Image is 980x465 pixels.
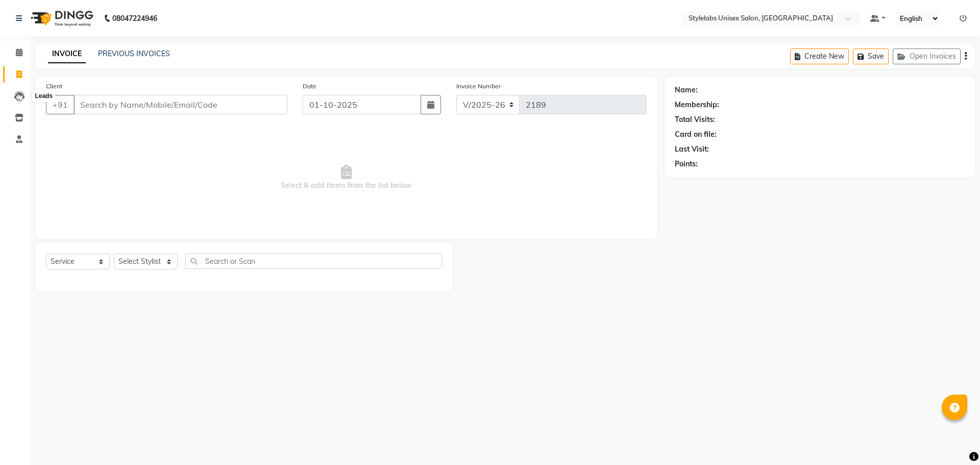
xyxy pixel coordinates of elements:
button: Create New [790,48,849,64]
label: Invoice Number [456,82,501,91]
div: Total Visits: [675,114,715,125]
label: Client [46,82,62,91]
a: INVOICE [48,45,86,63]
div: Card on file: [675,129,717,140]
a: PREVIOUS INVOICES [98,49,170,58]
iframe: chat widget [937,424,970,455]
div: Leads [32,90,55,102]
label: Date [303,82,316,91]
input: Search by Name/Mobile/Email/Code [73,95,287,114]
div: Points: [675,159,698,169]
button: Save [853,48,889,64]
img: logo [26,4,96,33]
input: Search or Scan [185,253,442,269]
button: Open Invoices [893,48,961,64]
span: Select & add items from the list below [46,127,647,229]
div: Membership: [675,100,719,110]
b: 08047224946 [112,4,157,33]
div: Last Visit: [675,144,709,155]
div: Name: [675,85,698,95]
button: +91 [46,95,75,114]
